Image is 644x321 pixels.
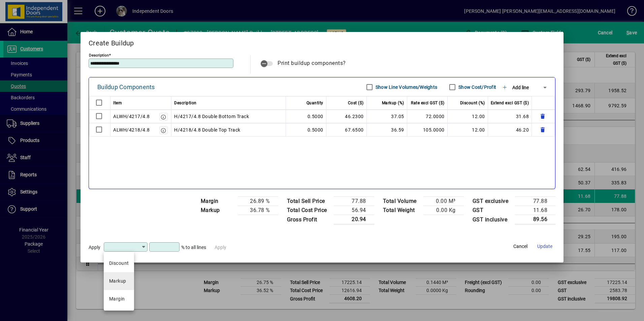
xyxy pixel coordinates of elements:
[334,215,374,224] td: 20.94
[284,215,334,224] td: Gross Profit
[460,99,485,107] span: Discount (%)
[104,290,134,308] mat-option: Margin
[286,123,326,137] td: 0.5000
[97,82,155,93] div: Buildup Components
[411,99,445,107] span: Rate excl GST ($)
[109,260,129,267] div: Discount
[181,245,206,250] span: % to all lines
[89,245,100,250] span: Apply
[488,110,532,123] td: 31.68
[348,99,364,107] span: Cost ($)
[174,99,197,107] span: Description
[286,110,326,123] td: 0.5000
[284,197,334,206] td: Total Sell Price
[113,112,150,120] div: ALWH/4217/4.8
[469,215,515,224] td: GST inclusive
[491,99,529,107] span: Extend excl GST ($)
[329,112,364,120] div: 46.2300
[104,272,134,290] mat-option: Markup
[284,206,334,215] td: Total Cost Price
[512,85,529,90] span: Add line
[278,60,346,66] span: Print buildup components?
[382,99,404,107] span: Markup (%)
[423,206,464,215] td: 0.00 Kg
[307,99,323,107] span: Quantity
[80,32,563,51] h2: Create Buildup
[197,206,238,215] td: Markup
[329,126,364,134] div: 67.6500
[423,197,464,206] td: 0.00 M³
[534,241,555,253] button: Update
[374,84,437,91] label: Show Line Volumes/Weights
[171,110,286,123] td: H/4217/4.8 Double Bottom Track
[469,206,515,215] td: GST
[513,243,527,250] span: Cancel
[367,110,407,123] td: 37.05
[488,123,532,137] td: 46.20
[197,197,238,206] td: Margin
[89,53,109,58] mat-label: Description
[515,206,555,215] td: 11.68
[448,110,488,123] td: 12.00
[510,241,531,253] button: Cancel
[238,197,278,206] td: 26.89 %
[171,123,286,137] td: H/4218/4.8 Double Top Track
[367,123,407,137] td: 36.59
[469,197,515,206] td: GST exclusive
[334,197,374,206] td: 77.88
[113,99,122,107] span: Item
[537,243,552,250] span: Update
[515,215,555,224] td: 89.56
[113,126,150,134] div: ALWH/4218/4.8
[238,206,278,215] td: 36.78 %
[410,112,445,120] div: 72.0000
[380,197,423,206] td: Total Volume
[109,278,126,285] div: Markup
[104,254,134,272] mat-option: Discount
[334,206,374,215] td: 56.94
[457,84,496,91] label: Show Cost/Profit
[109,295,125,302] div: Margin
[410,126,445,134] div: 105.0000
[448,123,488,137] td: 12.00
[380,206,423,215] td: Total Weight
[515,197,555,206] td: 77.88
